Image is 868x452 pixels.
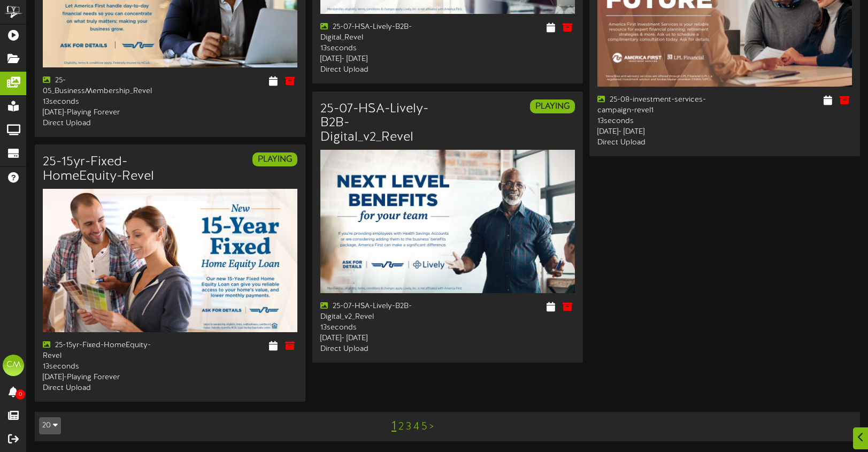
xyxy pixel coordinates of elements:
h3: 25-15yr-Fixed-HomeEquity-Revel [43,155,162,183]
div: 25-07-HSA-Lively-B2B-Digital_Revel [320,22,440,43]
img: 90efc2b3-1f1f-4962-a8c9-3eabc90f7c92.png [43,189,297,332]
div: [DATE] - [DATE] [320,333,440,344]
a: 3 [406,421,411,433]
div: Direct Upload [320,65,440,75]
div: Direct Upload [43,383,162,394]
a: 2 [398,421,404,433]
div: [DATE] - [DATE] [597,127,717,137]
div: [DATE] - Playing Forever [43,372,162,383]
div: 25-07-HSA-Lively-B2B-Digital_v2_Revel [320,301,440,323]
div: 13 seconds [597,116,717,127]
a: > [429,421,434,433]
div: 13 seconds [43,362,162,372]
a: 4 [413,421,419,433]
div: 13 seconds [320,43,440,54]
strong: PLAYING [258,155,292,164]
a: 1 [391,419,396,433]
div: 25-05_BusinessMembership_Revel [43,75,162,97]
span: 0 [16,389,25,400]
button: 20 [39,417,61,434]
div: 25-15yr-Fixed-HomeEquity-Revel [43,340,162,362]
img: 8932f737-6f4b-41a3-9d32-98e629181867.jpg [320,150,575,293]
div: 25-08-investment-services-campaign-revel1 [597,95,717,116]
div: Direct Upload [597,137,717,148]
h3: 25-07-HSA-Lively-B2B-Digital_v2_Revel [320,102,440,144]
div: [DATE] - [DATE] [320,54,440,65]
div: CM [3,355,24,376]
strong: PLAYING [535,102,570,111]
div: Direct Upload [43,118,162,129]
div: 13 seconds [43,97,162,108]
div: Direct Upload [320,344,440,355]
div: 13 seconds [320,323,440,333]
a: 5 [421,421,427,433]
div: [DATE] - Playing Forever [43,108,162,118]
